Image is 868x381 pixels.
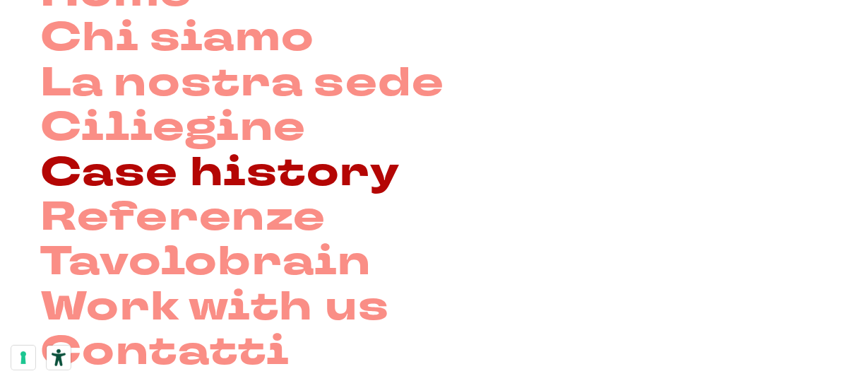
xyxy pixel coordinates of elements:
a: Case history [40,151,400,195]
a: La nostra sede [40,61,445,105]
button: Le tue preferenze relative al consenso per le tecnologie di tracciamento [11,346,35,370]
a: Contatti [40,329,290,374]
a: Referenze [40,195,326,240]
a: Chi siamo [40,16,315,60]
a: Work with us [40,285,389,329]
a: Tavolobrain [40,240,371,284]
button: Strumenti di accessibilità [47,346,71,370]
a: Ciliegine [40,105,307,150]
